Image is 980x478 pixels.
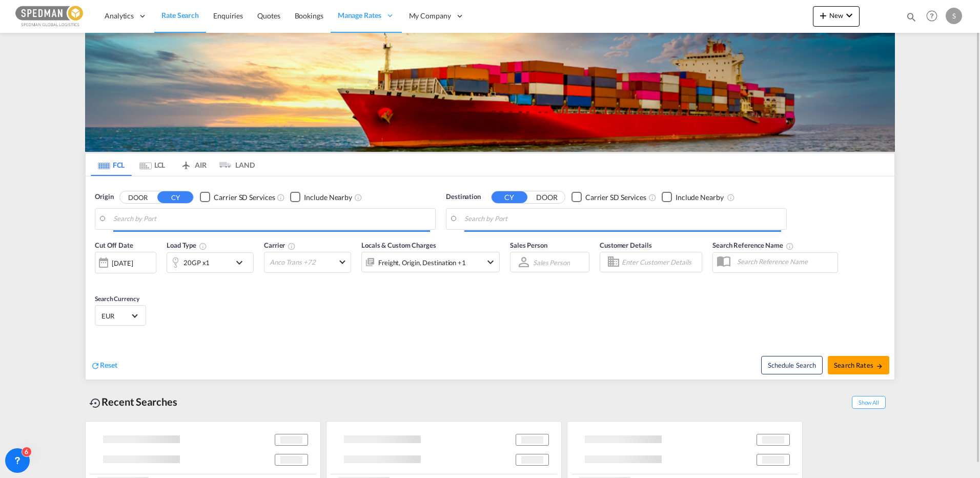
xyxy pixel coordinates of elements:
md-icon: icon-magnify [906,11,917,23]
span: Locals & Custom Charges [361,241,436,249]
div: Help [923,7,946,26]
div: Freight Origin Destination Factory Stuffing [378,255,466,270]
div: Include Nearby [304,192,352,203]
span: Enquiries [213,11,243,20]
md-tab-item: LAND [214,153,255,176]
div: icon-magnify [906,11,917,27]
button: DOOR [529,191,565,203]
md-icon: icon-information-outline [199,242,207,250]
span: Rate Search [161,11,199,19]
md-tab-item: FCL [91,153,132,176]
div: 20GP x1icon-chevron-down [167,252,254,273]
span: Search Rates [834,361,883,369]
div: [DATE] [112,258,133,268]
md-select: Sales Person [532,255,571,270]
md-icon: Unchecked: Ignores neighbouring ports when fetching rates.Checked : Includes neighbouring ports w... [354,193,362,202]
div: Carrier SD Services [214,192,275,203]
md-icon: icon-chevron-down [843,9,855,22]
md-tab-item: AIR [173,153,214,176]
div: [DATE] [95,252,156,273]
span: Show All [852,396,886,409]
input: Enter Customer Details [622,254,699,270]
md-icon: Unchecked: Search for CY (Container Yard) services for all selected carriers.Checked : Search for... [648,193,657,202]
button: Note: By default Schedule search will only considerorigin ports, destination ports and cut off da... [761,356,823,374]
span: Carrier [264,241,296,249]
div: S [946,8,962,24]
span: Analytics [105,11,134,21]
md-checkbox: Checkbox No Ink [290,192,352,203]
md-icon: icon-airplane [180,159,192,167]
button: CY [157,191,193,203]
md-checkbox: Checkbox No Ink [571,192,646,203]
span: Quotes [257,11,280,20]
input: Search Reference Name [732,254,838,269]
md-icon: Unchecked: Search for CY (Container Yard) services for all selected carriers.Checked : Search for... [277,193,285,202]
span: Destination [446,192,481,202]
md-icon: The selected Trucker/Carrierwill be displayed in the rate results If the rates are from another f... [288,242,296,250]
span: Reset [100,361,117,369]
span: Customer Details [600,241,651,249]
md-icon: Unchecked: Ignores neighbouring ports when fetching rates.Checked : Includes neighbouring ports w... [727,193,735,202]
md-pagination-wrapper: Use the left and right arrow keys to navigate between tabs [91,153,255,176]
img: LCL+%26+FCL+BACKGROUND.png [85,33,895,152]
span: Bookings [295,11,323,20]
span: Manage Rates [338,10,381,21]
md-icon: icon-chevron-down [484,256,497,268]
div: Include Nearby [676,192,724,203]
md-icon: icon-refresh [91,361,100,370]
md-checkbox: Checkbox No Ink [662,192,724,203]
span: Load Type [167,241,207,249]
md-tab-item: LCL [132,153,173,176]
span: My Company [409,11,451,21]
span: Search Currency [95,295,139,303]
span: New [817,11,855,19]
button: CY [492,191,527,203]
md-icon: icon-arrow-right [876,363,883,370]
div: Carrier SD Services [585,192,646,203]
span: Origin [95,192,113,202]
img: c12ca350ff1b11efb6b291369744d907.png [15,5,85,28]
span: Sales Person [510,241,547,249]
button: DOOR [120,191,156,203]
input: Search by Port [113,211,430,227]
div: Recent Searches [85,390,181,413]
div: 20GP x1 [183,255,210,270]
input: Search by Port [464,211,781,227]
span: Search Reference Name [712,241,794,249]
md-datepicker: Select [95,272,103,286]
button: Search Ratesicon-arrow-right [828,356,889,374]
md-icon: Your search will be saved by the below given name [786,242,794,250]
md-icon: icon-plus 400-fg [817,9,829,22]
button: icon-plus 400-fgNewicon-chevron-down [813,6,860,27]
md-checkbox: Checkbox No Ink [200,192,275,203]
span: Help [923,7,941,25]
md-icon: icon-chevron-down [233,256,251,269]
div: Freight Origin Destination Factory Stuffingicon-chevron-down [361,252,500,272]
div: Origin DOOR CY Checkbox No InkUnchecked: Search for CY (Container Yard) services for all selected... [86,176,894,380]
md-icon: icon-backup-restore [89,397,101,409]
span: Cut Off Date [95,241,133,249]
md-select: Select Currency: € EUREuro [100,308,140,323]
div: icon-refreshReset [91,360,117,371]
span: EUR [101,311,130,321]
